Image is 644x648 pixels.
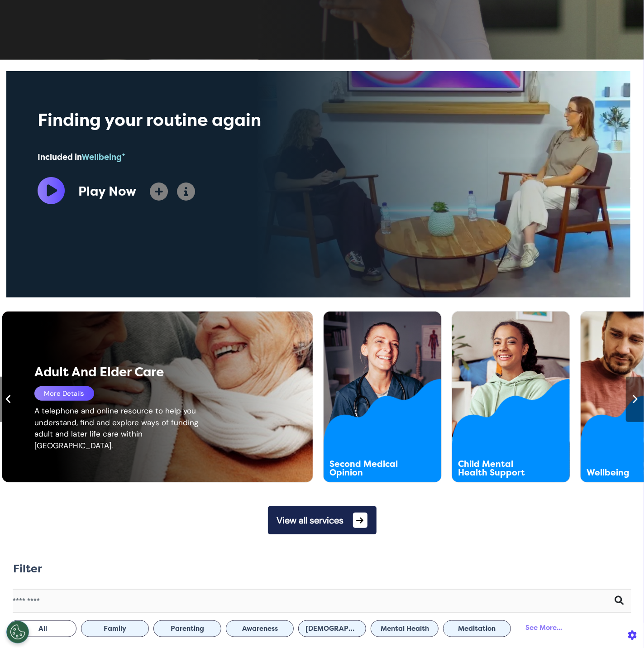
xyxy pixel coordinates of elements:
[38,107,381,133] div: Finding your routine again
[443,620,511,637] button: Meditation
[34,386,94,401] div: More Details
[153,620,221,637] button: Parenting
[329,460,412,477] div: Second Medical Opinion
[9,620,76,637] button: All
[81,620,149,637] button: Family
[6,621,29,643] button: Open Preferences
[38,151,381,163] div: Included in
[34,405,208,451] div: A telephone and online resource to help you understand, find and explore ways of funding adult an...
[13,562,42,576] h2: Filter
[458,460,540,477] div: Child Mental Health Support
[122,151,125,158] sup: +
[78,182,136,201] div: Play Now
[515,619,572,636] div: See More...
[34,363,251,382] div: Adult And Elder Care
[81,152,125,162] span: Wellbeing
[298,620,366,637] button: [DEMOGRAPHIC_DATA] Health
[268,506,377,534] button: View all services
[226,620,294,637] button: Awareness
[371,620,439,637] button: Mental Health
